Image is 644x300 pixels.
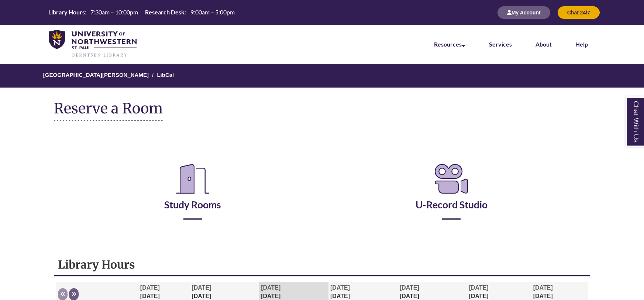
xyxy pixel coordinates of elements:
[535,41,552,48] a: About
[400,284,419,291] span: [DATE]
[497,9,550,16] a: My Account
[45,8,87,16] th: Library Hours:
[45,8,237,17] a: Hours Today
[54,100,163,121] h1: Reserve a Room
[558,9,600,16] a: Chat 24/7
[54,140,590,242] div: Reserve a Room
[192,284,211,291] span: [DATE]
[54,64,590,88] nav: Breadcrumb
[90,8,138,16] span: 7:30am – 10:00pm
[533,284,553,291] span: [DATE]
[330,284,350,291] span: [DATE]
[497,6,550,19] button: My Account
[416,180,488,211] a: U-Record Studio
[261,284,280,291] span: [DATE]
[434,41,465,48] a: Resources
[45,8,237,16] table: Hours Today
[558,6,600,19] button: Chat 24/7
[469,284,489,291] span: [DATE]
[157,72,174,78] a: LibCal
[489,41,512,48] a: Services
[58,258,586,272] h1: Library Hours
[190,8,235,16] span: 9:00am – 5:00pm
[142,8,187,16] th: Research Desk:
[575,41,588,48] a: Help
[43,72,149,78] a: [GEOGRAPHIC_DATA][PERSON_NAME]
[164,180,221,211] a: Study Rooms
[49,30,137,58] img: UNWSP Library Logo
[140,284,160,291] span: [DATE]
